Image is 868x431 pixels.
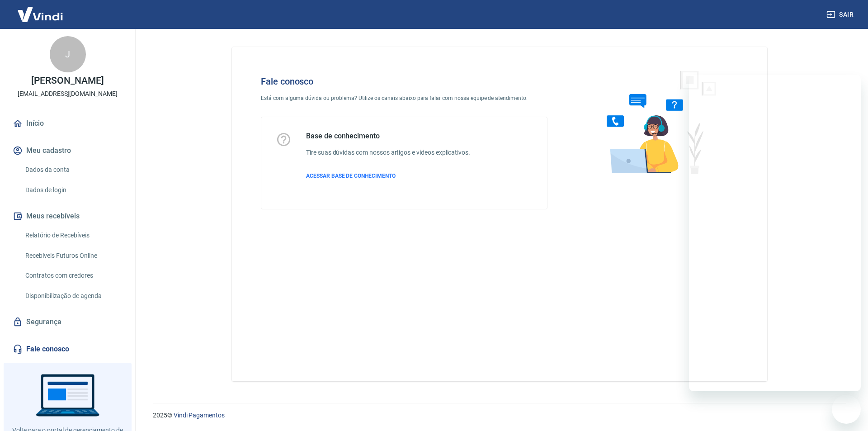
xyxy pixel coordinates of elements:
[22,161,124,179] a: Dados da conta
[825,6,857,23] button: Sair
[11,339,124,359] a: Fale conosco
[689,75,861,391] iframe: Janela de mensagens
[261,76,547,87] h4: Fale conosco
[306,132,470,141] h5: Base de conhecimento
[11,312,124,332] a: Segurança
[153,411,846,420] p: 2025 ©
[832,395,861,424] iframe: Botão para abrir a janela de mensagens, conversa em andamento
[31,76,104,85] p: [PERSON_NAME]
[174,412,225,419] a: Vindi Pagamentos
[261,94,547,102] p: Está com alguma dúvida ou problema? Utilize os canais abaixo para falar com nossa equipe de atend...
[22,266,124,285] a: Contratos com credores
[306,172,470,180] a: ACESSAR BASE DE CONHECIMENTO
[18,89,118,99] p: [EMAIL_ADDRESS][DOMAIN_NAME]
[11,206,124,226] button: Meus recebíveis
[22,246,124,265] a: Recebíveis Futuros Online
[22,287,124,305] a: Disponibilização de agenda
[306,148,470,157] h6: Tire suas dúvidas com nossos artigos e vídeos explicativos.
[306,173,396,179] span: ACESSAR BASE DE CONHECIMENTO
[50,36,86,72] div: J
[589,62,726,182] img: Fale conosco
[11,141,124,161] button: Meu cadastro
[22,181,124,199] a: Dados de login
[22,226,124,245] a: Relatório de Recebíveis
[11,114,124,133] a: Início
[11,0,70,28] img: Vindi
